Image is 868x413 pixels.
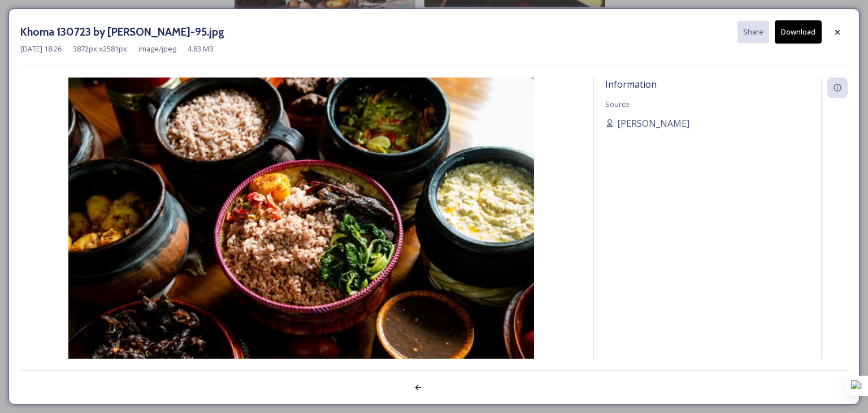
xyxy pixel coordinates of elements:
[73,44,127,54] span: 3872 px x 2581 px
[617,117,689,130] span: [PERSON_NAME]
[138,44,176,54] span: image/jpeg
[605,99,630,109] span: Source
[737,21,769,43] button: Share
[20,44,62,54] span: [DATE] 18:26
[188,44,214,54] span: 4.83 MB
[775,20,822,44] button: Download
[20,24,224,40] h3: Khoma 130723 by [PERSON_NAME]-95.jpg
[605,78,657,91] span: Information
[20,78,582,389] img: Khoma%2520130723%2520by%2520Amp%2520Sripimanwat-95.jpg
